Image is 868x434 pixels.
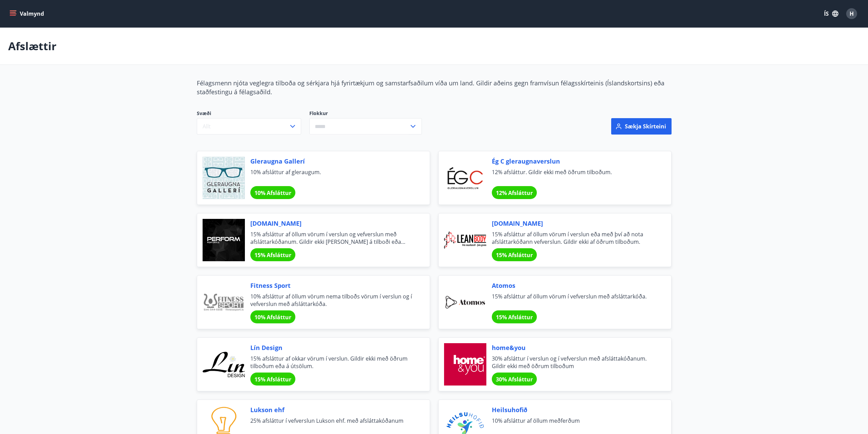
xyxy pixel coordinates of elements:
[820,8,842,20] button: ÍS
[496,376,533,383] span: 30% Afsláttur
[492,293,655,308] span: 15% afsláttur af öllum vörum í vefverslun með afsláttarkóða.
[8,8,47,20] button: menu
[254,251,291,259] span: 15% Afsláttur
[492,281,655,290] span: Atomos
[250,219,413,228] span: [DOMAIN_NAME]
[611,118,672,135] button: Sækja skírteini
[492,355,655,370] span: 30% afsláttur í verslun og í vefverslun með afsláttakóðanum. Gildir ekki með öðrum tilboðum
[250,405,413,414] span: Lukson ehf
[843,5,860,22] button: H
[250,157,413,166] span: Gleraugna Gallerí
[197,79,664,96] span: Félagsmenn njóta veglegra tilboða og sérkjara hjá fyrirtækjum og samstarfsaðilum víða um land. Gi...
[492,157,655,166] span: Ég C gleraugnaverslun
[197,118,301,135] button: Allt
[250,293,413,308] span: 10% afsláttur af öllum vörum nema tilboðs vörum í verslun og í vefverslun með afsláttarkóða.
[250,355,413,370] span: 15% afsláttur af okkar vörum í verslun. Gildir ekki með öðrum tilboðum eða á útsölum.
[250,343,413,352] span: Lín Design
[197,110,301,118] span: Svæði
[496,251,533,259] span: 15% Afsláttur
[850,10,854,17] span: H
[492,168,655,183] span: 12% afsláttur. Gildir ekki með öðrum tilboðum.
[254,376,291,383] span: 15% Afsláttur
[309,110,422,117] label: Flokkur
[250,417,413,432] span: 25% afsláttur í vefverslun Lukson ehf. með afsláttakóðanum
[250,230,413,246] span: 15% afsláttur af öllum vörum í verslun og vefverslun með afsláttarkóðanum. Gildir ekki [PERSON_NA...
[492,230,655,246] span: 15% afsláttur af öllum vörum í verslun eða með því að nota afsláttarkóðann vefverslun. Gildir ekk...
[492,219,655,228] span: [DOMAIN_NAME]
[250,168,413,183] span: 10% afsláttur af gleraugum.
[254,189,291,197] span: 10% Afsláttur
[203,123,211,130] span: Allt
[254,313,291,321] span: 10% Afsláttur
[496,189,533,197] span: 12% Afsláttur
[250,281,413,290] span: Fitness Sport
[492,343,655,352] span: home&you
[8,39,57,54] p: Afslættir
[492,417,655,432] span: 10% afsláttur af öllum meðferðum
[496,313,533,321] span: 15% Afsláttur
[492,405,655,414] span: Heilsuhofið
